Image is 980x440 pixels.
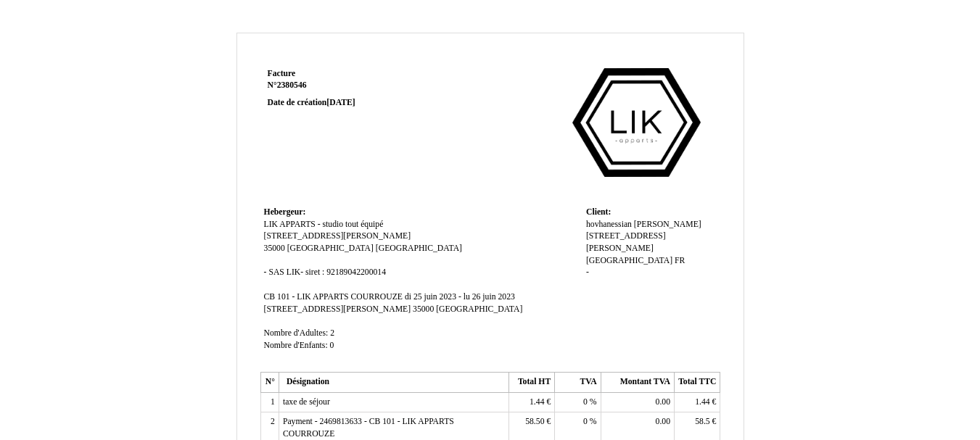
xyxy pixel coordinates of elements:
[436,304,522,314] span: [GEOGRAPHIC_DATA]
[586,220,632,229] span: hovhanessian
[695,397,709,407] span: 1.44
[268,267,386,277] span: SAS LIK- siret : 92189042200014
[656,397,670,407] span: 0.00
[330,341,334,350] span: 0
[283,417,454,439] span: Payment - 2469813633 - CB 101 - LIK APPARTS COURROUZE
[287,244,374,253] span: [GEOGRAPHIC_DATA]
[264,207,306,217] span: Hebergeur:
[264,244,285,253] span: 35000
[264,341,328,350] span: Nombre d'Enfants:
[586,267,589,277] span: -
[555,373,601,393] th: TVA
[555,392,601,412] td: %
[586,207,611,217] span: Client:
[268,69,296,78] span: Facture
[268,98,355,107] strong: Date de création
[675,373,720,393] th: Total TTC
[260,392,279,412] td: 1
[508,392,554,412] td: €
[634,220,701,229] span: [PERSON_NAME]
[525,417,544,426] span: 58.50
[326,98,355,107] span: [DATE]
[264,267,267,277] span: -
[264,220,384,229] span: LIK APPARTS - studio tout équipé
[675,392,720,412] td: €
[586,231,666,253] span: [STREET_ADDRESS][PERSON_NAME]
[279,373,508,393] th: Désignation
[601,373,674,393] th: Montant TVA
[405,292,515,302] span: di 25 juin 2023 - lu 26 juin 2023
[586,256,672,265] span: [GEOGRAPHIC_DATA]
[556,68,717,177] img: logo
[277,80,307,90] span: 2380546
[583,417,588,426] span: 0
[330,328,334,338] span: 2
[268,80,441,91] strong: N°
[656,417,670,426] span: 0.00
[583,397,588,407] span: 0
[530,397,544,407] span: 1.44
[260,373,279,393] th: N°
[264,231,411,241] span: [STREET_ADDRESS][PERSON_NAME]
[264,304,411,314] span: [STREET_ADDRESS][PERSON_NAME]
[675,256,685,265] span: FR
[695,417,709,426] span: 58.5
[508,373,554,393] th: Total HT
[376,244,462,253] span: [GEOGRAPHIC_DATA]
[264,292,403,302] span: CB 101 - LIK APPARTS COURROUZE
[264,328,329,338] span: Nombre d'Adultes:
[283,397,330,407] span: taxe de séjour
[413,304,434,314] span: 35000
